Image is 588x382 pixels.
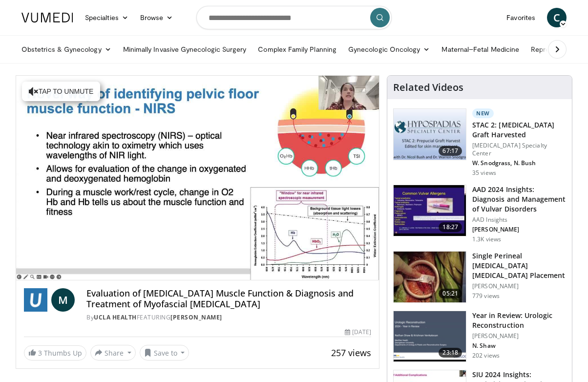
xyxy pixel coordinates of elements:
[394,109,466,160] img: 01f3608b-8eda-4dca-98de-52c159a81040.png.150x105_q85_crop-smart_upscale.png
[547,8,567,27] a: C
[439,289,462,298] span: 05:21
[342,40,436,59] a: Gynecologic Oncology
[472,292,500,300] p: 779 views
[140,345,189,361] button: Save to
[196,6,392,29] input: Search topics, interventions
[394,311,466,362] img: a4763f22-b98d-4ca7-a7b0-76e2b474f451.png.150x105_q85_crop-smart_upscale.png
[472,282,566,290] p: [PERSON_NAME]
[472,311,566,330] h3: Year in Review: Urologic Reconstruction
[472,342,566,350] p: N. Shaw
[393,108,566,177] a: 67:17 New STAC 2: [MEDICAL_DATA] Graft Harvested [MEDICAL_DATA] Specialty Center W. Snodgrass, N....
[439,222,462,232] span: 18:27
[394,252,466,302] img: 735fcd68-c9dc-4d64-bd7c-3ac0607bf3e9.150x105_q85_crop-smart_upscale.jpg
[86,288,371,309] h4: Evaluation of [MEDICAL_DATA] Muscle Function & Diagnosis and Treatment of Myofascial [MEDICAL_DATA]
[394,185,466,236] img: 391116fa-c4eb-4293-bed8-ba80efc87e4b.150x105_q85_crop-smart_upscale.jpg
[439,348,462,358] span: 23:18
[90,345,136,361] button: Share
[472,235,501,243] p: 1.3K views
[86,313,371,322] div: By FEATURING
[472,159,566,167] p: W. Snodgrass, N. Bush
[393,185,566,243] a: 18:27 AAD 2024 Insights: Diagnosis and Management of Vulvar Disorders AAD Insights [PERSON_NAME] ...
[393,251,566,303] a: 05:21 Single Perineal [MEDICAL_DATA] [MEDICAL_DATA] Placement [PERSON_NAME] 779 views
[472,108,494,118] p: New
[38,348,42,358] span: 3
[472,120,566,140] h3: STAC 2: [MEDICAL_DATA] Graft Harvested
[331,347,371,359] span: 257 views
[94,313,137,321] a: UCLA Health
[24,288,47,312] img: UCLA Health
[117,40,252,59] a: Minimally Invasive Gynecologic Surgery
[252,40,342,59] a: Complex Family Planning
[79,8,134,27] a: Specialties
[51,288,75,312] a: M
[21,13,73,22] img: VuMedi Logo
[472,216,566,224] p: AAD Insights
[436,40,525,59] a: Maternal–Fetal Medicine
[501,8,541,27] a: Favorites
[22,82,100,101] button: Tap to unmute
[472,226,566,233] p: [PERSON_NAME]
[393,82,463,93] h4: Related Videos
[393,311,566,362] a: 23:18 Year in Review: Urologic Reconstruction [PERSON_NAME] N. Shaw 202 views
[472,352,500,360] p: 202 views
[170,313,222,321] a: [PERSON_NAME]
[472,169,496,177] p: 35 views
[16,40,117,59] a: Obstetrics & Gynecology
[345,328,371,337] div: [DATE]
[16,76,379,280] video-js: Video Player
[472,142,566,157] p: [MEDICAL_DATA] Specialty Center
[472,251,566,280] h3: Single Perineal [MEDICAL_DATA] [MEDICAL_DATA] Placement
[472,185,566,214] h3: AAD 2024 Insights: Diagnosis and Management of Vulvar Disorders
[134,8,179,27] a: Browse
[439,146,462,156] span: 67:17
[472,332,566,340] p: [PERSON_NAME]
[24,345,86,361] a: 3 Thumbs Up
